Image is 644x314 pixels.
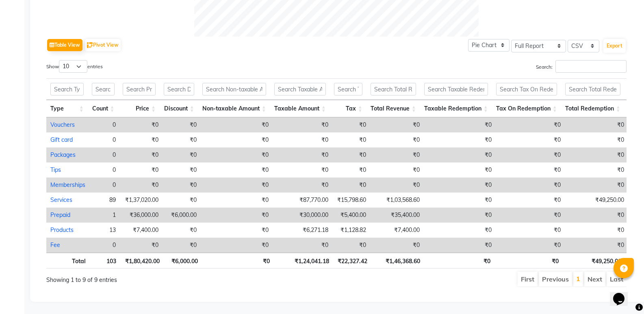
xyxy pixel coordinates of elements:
td: ₹0 [496,193,565,208]
td: ₹0 [424,162,496,178]
td: ₹0 [424,223,496,238]
td: ₹0 [273,238,332,253]
th: ₹0 [424,253,494,269]
th: ₹22,327.42 [333,253,371,269]
th: Non-taxable Amount: activate to sort column ascending [198,100,270,117]
th: ₹1,80,420.00 [120,253,163,269]
td: ₹0 [163,162,201,178]
input: Search Total Revenue [371,83,416,95]
td: ₹0 [496,117,565,132]
th: Taxable Amount: activate to sort column ascending [270,100,330,117]
td: ₹0 [370,162,424,178]
th: ₹1,46,368.60 [371,253,424,269]
td: ₹0 [120,238,163,253]
td: ₹0 [201,117,273,132]
th: Tax: activate to sort column ascending [330,100,366,117]
button: Table View [47,39,82,51]
th: ₹6,000.00 [164,253,202,269]
a: 1 [576,275,580,283]
td: ₹0 [424,238,496,253]
th: ₹1,24,041.18 [274,253,333,269]
th: Total Revenue: activate to sort column ascending [366,100,420,117]
td: ₹1,128.82 [332,223,370,238]
input: Search Tax On Redemption [496,83,557,95]
input: Search Price [123,83,156,95]
td: ₹0 [201,178,273,193]
td: ₹0 [565,238,628,253]
input: Search Tax [334,83,362,95]
td: ₹0 [370,132,424,147]
td: ₹0 [163,132,201,147]
td: ₹0 [201,162,273,178]
td: ₹0 [565,132,628,147]
td: ₹1,37,020.00 [120,193,163,208]
td: ₹0 [163,117,201,132]
td: ₹0 [565,117,628,132]
td: ₹0 [424,193,496,208]
td: ₹7,400.00 [120,223,163,238]
input: Search Count [92,83,115,95]
th: ₹0 [494,253,563,269]
td: ₹7,400.00 [370,223,424,238]
td: ₹0 [370,117,424,132]
td: 0 [89,178,120,193]
td: ₹0 [163,238,201,253]
a: Memberships [50,181,85,188]
button: Export [603,39,626,53]
td: ₹0 [370,178,424,193]
th: Total Redemption: activate to sort column ascending [561,100,624,117]
td: ₹0 [565,208,628,223]
td: ₹0 [424,178,496,193]
input: Search Total Redemption [565,83,620,95]
td: ₹0 [565,178,628,193]
td: ₹0 [273,132,332,147]
select: Showentries [59,60,87,73]
td: ₹0 [163,223,201,238]
td: ₹0 [332,117,370,132]
th: Price: activate to sort column ascending [119,100,160,117]
a: Fee [50,241,60,249]
td: ₹0 [163,147,201,162]
th: ₹49,250.00 [563,253,625,269]
td: ₹0 [565,162,628,178]
a: Vouchers [50,121,75,128]
td: ₹0 [332,238,370,253]
th: Type: activate to sort column ascending [46,100,88,117]
td: ₹0 [120,162,163,178]
td: ₹0 [201,193,273,208]
td: ₹0 [496,132,565,147]
th: Discount: activate to sort column ascending [160,100,198,117]
td: ₹0 [424,147,496,162]
td: ₹0 [201,223,273,238]
input: Search Type [50,83,84,95]
th: ₹0 [202,253,274,269]
label: Show entries [46,60,103,73]
td: ₹0 [496,238,565,253]
td: 0 [89,132,120,147]
td: 0 [89,147,120,162]
th: Total [46,253,90,269]
td: ₹0 [120,132,163,147]
th: 103 [90,253,121,269]
td: ₹0 [496,178,565,193]
input: Search Taxable Redemption [424,83,488,95]
td: ₹0 [120,178,163,193]
td: ₹0 [273,147,332,162]
td: ₹5,400.00 [332,208,370,223]
input: Search: [555,60,627,73]
a: Products [50,226,74,234]
td: 0 [89,117,120,132]
td: 0 [89,162,120,178]
img: pivot.png [87,42,93,48]
th: Tax On Redemption: activate to sort column ascending [492,100,561,117]
a: Tips [50,166,61,173]
td: 1 [89,208,120,223]
td: ₹0 [332,132,370,147]
td: ₹0 [496,223,565,238]
button: Pivot View [85,39,121,51]
td: 89 [89,193,120,208]
iframe: chat widget [610,282,636,306]
td: ₹0 [201,208,273,223]
td: ₹0 [332,178,370,193]
td: ₹6,271.18 [273,223,332,238]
